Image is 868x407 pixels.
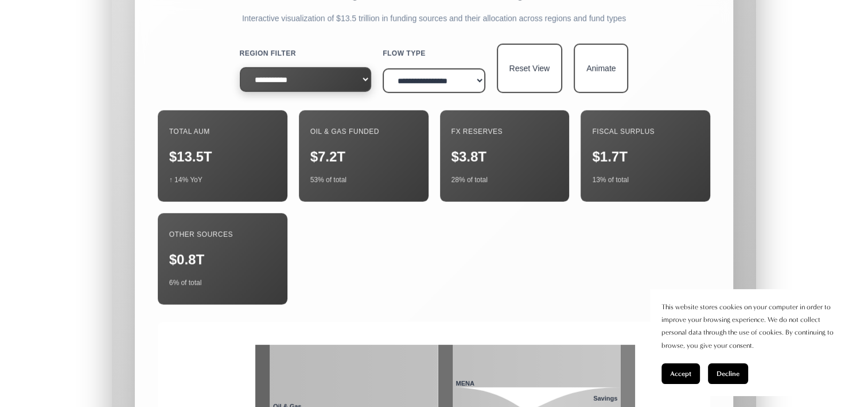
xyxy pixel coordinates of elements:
[708,363,748,384] button: Decline
[592,122,699,142] div: Fiscal Surplus
[310,170,417,190] div: 53% of total
[169,249,276,270] div: $0.8T
[592,170,699,190] div: 13% of total
[169,122,276,142] div: Total AUM
[670,370,691,378] span: Accept
[497,44,563,94] button: Reset View
[169,273,276,293] div: 6% of total
[650,289,857,396] section: Cookie banner
[451,122,558,142] div: FX Reserves
[661,363,700,384] button: Accept
[169,225,276,245] div: Other Sources
[383,44,485,64] label: Flow Type
[451,147,558,167] div: $3.8T
[169,147,276,167] div: $13.5T
[169,170,276,190] div: ↑ 14% YoY
[717,370,739,378] span: Decline
[592,147,699,167] div: $1.7T
[240,44,372,64] label: Region Filter
[574,44,628,94] button: Animate
[310,122,417,142] div: Oil & Gas Funded
[661,301,845,352] p: This website stores cookies on your computer in order to improve your browsing experience. We do ...
[158,11,711,26] p: Interactive visualization of $13.5 trillion in funding sources and their allocation across region...
[451,170,558,190] div: 28% of total
[310,147,417,167] div: $7.2T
